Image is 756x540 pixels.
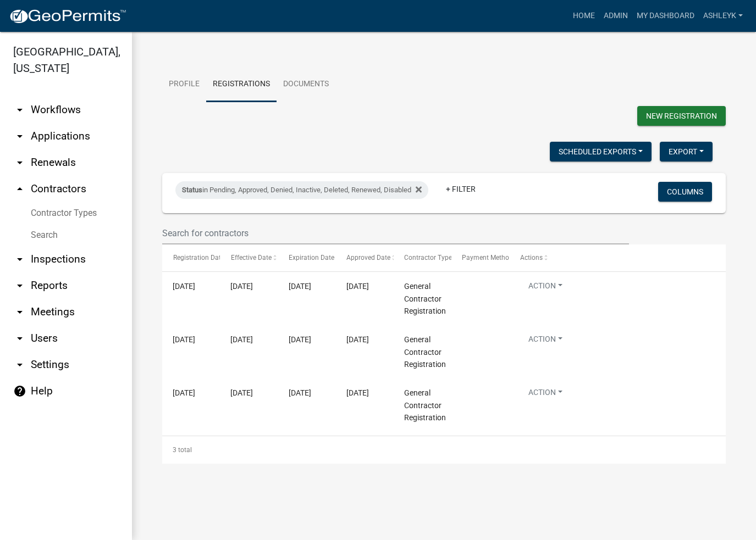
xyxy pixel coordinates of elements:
[699,5,747,26] a: AshleyK
[173,254,224,261] span: Registration Date
[162,244,220,271] datatable-header-cell: Registration Date
[404,335,446,369] span: General Contractor Registration
[550,142,652,162] button: Scheduled Exports
[289,335,311,344] span: 01/28/2023
[230,254,271,261] span: Effective Date
[13,385,26,398] i: help
[206,67,277,102] a: Registrations
[404,254,452,261] span: Contractor Type
[13,305,26,319] i: arrow_drop_down
[220,244,278,271] datatable-header-cell: Effective Date
[520,387,571,403] button: Action
[404,388,446,422] span: General Contractor Registration
[632,5,699,26] a: My Dashboard
[346,388,369,397] span: 12/30/2021
[13,332,26,345] i: arrow_drop_down
[520,254,542,261] span: Actions
[509,244,726,271] datatable-header-cell: Actions
[637,106,726,126] button: New Registration
[437,179,484,199] a: + Filter
[278,244,335,271] datatable-header-cell: Expiration Date
[346,335,369,344] span: 01/28/2022
[162,222,629,244] input: Search for contractors
[520,280,571,296] button: Action
[13,279,26,292] i: arrow_drop_down
[13,358,26,371] i: arrow_drop_down
[637,106,726,129] wm-modal-confirm: New Contractor Registration
[289,282,311,291] span: 01/28/2024
[346,282,369,291] span: 01/11/2023
[660,142,713,162] button: Export
[230,388,253,397] span: 12/30/2021
[230,282,253,291] span: 01/11/2023
[13,130,26,143] i: arrow_drop_down
[404,282,446,316] span: General Contractor Registration
[162,436,726,464] div: 3 total
[346,254,390,261] span: Approved Date
[658,182,712,202] button: Columns
[289,254,334,261] span: Expiration Date
[569,5,599,26] a: Home
[173,335,195,344] span: 01/28/2022
[230,335,253,344] span: 01/28/2022
[173,388,195,397] span: 12/30/2021
[182,186,202,194] span: Status
[520,333,571,349] button: Action
[13,156,26,169] i: arrow_drop_down
[462,254,513,261] span: Payment Method
[599,5,632,26] a: Admin
[451,244,509,271] datatable-header-cell: Payment Method
[162,67,206,102] a: Profile
[173,282,195,291] span: 01/09/2023
[13,103,26,116] i: arrow_drop_down
[336,244,394,271] datatable-header-cell: Approved Date
[277,67,335,102] a: Documents
[175,181,428,199] div: in Pending, Approved, Denied, Inactive, Deleted, Renewed, Disabled
[289,388,311,397] span: 01/28/2023
[13,182,26,196] i: arrow_drop_up
[394,244,451,271] datatable-header-cell: Contractor Type
[13,253,26,266] i: arrow_drop_down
